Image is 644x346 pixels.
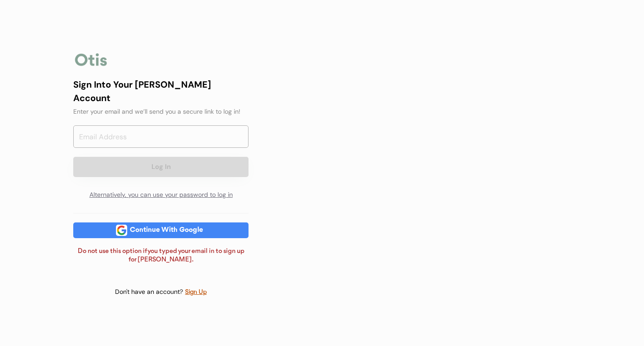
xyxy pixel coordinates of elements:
div: Continue With Google [127,227,206,234]
div: Do not use this option if you typed your email in to sign up for [PERSON_NAME]. [73,247,249,265]
input: Email Address [73,125,249,148]
button: Log In [73,157,249,177]
div: Don't have an account? [115,288,185,297]
div: Alternatively, you can use your password to log in [73,186,249,204]
div: Enter your email and we’ll send you a secure link to log in! [73,107,249,116]
div: Sign Up [185,287,207,297]
div: Sign Into Your [PERSON_NAME] Account [73,78,249,105]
